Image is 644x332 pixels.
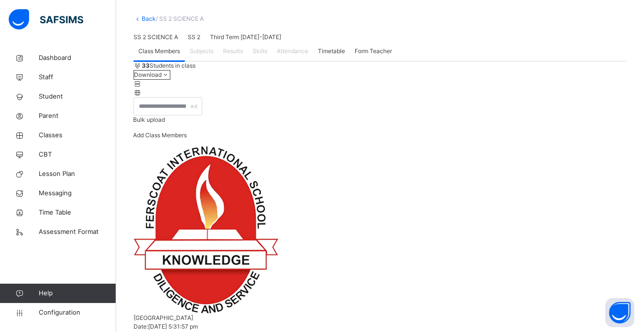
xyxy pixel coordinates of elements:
[39,227,116,237] span: Assessment Format
[39,111,116,121] span: Parent
[39,53,116,63] span: Dashboard
[253,47,267,56] span: Skills
[142,62,150,69] b: 33
[277,47,308,56] span: Attendance
[223,47,243,56] span: Results
[39,150,116,159] span: CBT
[134,71,162,78] span: Download
[210,33,281,41] span: Third Term [DATE]-[DATE]
[190,47,213,56] span: Subjects
[39,130,116,140] span: Classes
[142,15,156,22] a: Back
[39,208,116,217] span: Time Table
[188,33,200,41] span: SS 2
[39,92,116,101] span: Student
[134,323,148,330] span: Date:
[134,314,193,321] span: [GEOGRAPHIC_DATA]
[39,308,116,318] span: Configuration
[39,169,116,179] span: Lesson Plan
[148,323,198,330] span: [DATE] 5:31:57 pm
[355,47,392,56] span: Form Teacher
[39,72,116,82] span: Staff
[39,188,116,198] span: Messaging
[134,33,178,41] span: SS 2 SCIENCE A
[138,47,180,56] span: Class Members
[605,298,634,327] button: Open asap
[39,289,116,298] span: Help
[133,116,165,123] span: Bulk upload
[134,146,278,314] img: ferscoat.png
[156,15,204,22] span: / SS 2 SCIENCE A
[9,9,83,29] img: safsims
[318,47,345,56] span: Timetable
[142,61,195,70] span: Students in class
[133,131,187,139] span: Add Class Members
